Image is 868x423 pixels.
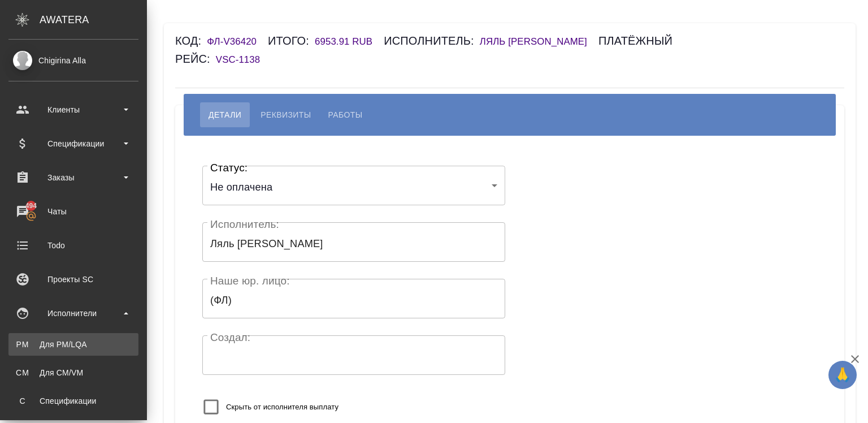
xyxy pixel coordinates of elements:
[8,333,138,356] a: PMДля PM/LQA
[8,169,138,186] div: Заказы
[209,108,241,122] span: Детали
[8,54,138,67] div: Chigirina Alla
[261,108,311,122] span: Реквизиты
[8,390,138,412] a: ССпецификации
[268,34,315,47] h6: Итого:
[40,8,147,31] div: AWATERA
[216,54,271,65] h6: VSC-1138
[8,101,138,118] div: Клиенты
[480,36,598,47] h6: Ляль [PERSON_NAME]
[315,36,384,47] h6: 6953.91 RUB
[8,135,138,152] div: Спецификации
[8,271,138,288] div: Проекты SC
[3,197,144,226] a: 494Чаты
[202,171,505,205] div: Не оплачена
[3,265,144,293] a: Проекты SC
[384,34,480,47] h6: Исполнитель:
[828,361,857,389] button: 🙏
[14,339,133,350] div: Для PM/LQA
[19,200,44,212] span: 494
[14,395,133,407] div: Спецификации
[8,305,138,322] div: Исполнители
[216,55,271,64] a: VSC-1138
[226,402,338,413] span: Скрыть от исполнителя выплату
[8,203,138,220] div: Чаты
[833,363,852,387] span: 🙏
[14,367,133,378] div: Для CM/VM
[175,34,207,47] h6: Код:
[328,108,363,122] span: Работы
[480,37,598,46] a: Ляль [PERSON_NAME]
[3,231,144,260] a: Todo
[207,36,268,47] h6: ФЛ-V36420
[8,361,138,384] a: CMДля CM/VM
[8,237,138,254] div: Todo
